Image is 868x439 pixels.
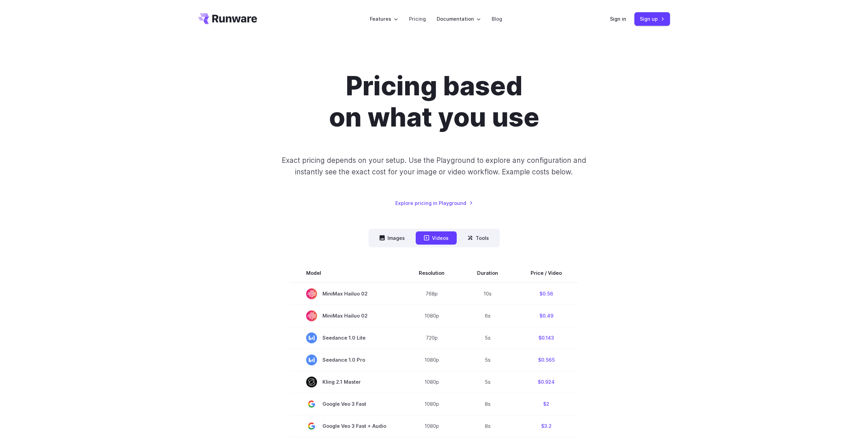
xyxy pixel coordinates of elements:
a: Pricing [409,15,426,23]
td: 8s [461,393,514,415]
button: Videos [416,231,457,245]
a: Explore pricing in Playground [395,199,473,207]
button: Tools [459,231,497,245]
span: MiniMax Hailuo 02 [306,310,386,321]
td: $0.143 [514,327,578,349]
td: 1080p [402,393,461,415]
td: 5s [461,327,514,349]
h1: Pricing based on what you use [245,71,623,133]
span: Kling 2.1 Master [306,377,386,387]
td: 6s [461,305,514,327]
td: 10s [461,283,514,305]
td: 5s [461,371,514,393]
label: Features [370,15,398,23]
a: Go to / [198,13,257,24]
td: 768p [402,283,461,305]
label: Documentation [437,15,481,23]
span: Google Veo 3 Fast + Audio [306,421,386,432]
td: $3.2 [514,415,578,437]
span: Google Veo 3 Fast [306,399,386,409]
th: Model [290,264,402,283]
td: $0.565 [514,349,578,371]
a: Sign in [610,15,626,23]
span: Seedance 1.0 Lite [306,332,386,343]
td: 1080p [402,305,461,327]
button: Images [371,231,413,245]
td: 8s [461,415,514,437]
td: $2 [514,393,578,415]
th: Duration [461,264,514,283]
a: Blog [492,15,502,23]
th: Resolution [402,264,461,283]
p: Exact pricing depends on your setup. Use the Playground to explore any configuration and instantl... [269,155,599,177]
td: 1080p [402,415,461,437]
td: 5s [461,349,514,371]
span: MiniMax Hailuo 02 [306,288,386,299]
td: $0.924 [514,371,578,393]
td: 1080p [402,371,461,393]
span: Seedance 1.0 Pro [306,355,386,365]
td: $0.49 [514,305,578,327]
th: Price / Video [514,264,578,283]
td: 1080p [402,349,461,371]
td: $0.56 [514,283,578,305]
td: 720p [402,327,461,349]
a: Sign up [634,12,670,25]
